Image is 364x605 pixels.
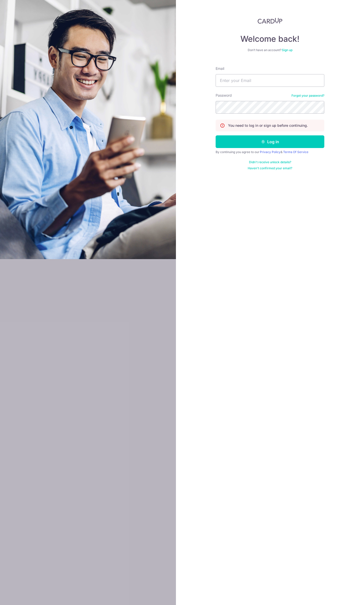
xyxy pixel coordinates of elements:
a: Haven't confirmed your email? [248,166,292,170]
a: Didn't receive unlock details? [249,160,291,164]
button: Log in [216,135,324,148]
a: Sign up [282,48,292,52]
div: Don’t have an account? [216,48,324,52]
a: Forgot your password? [291,94,324,98]
div: By continuing you agree to our & [216,150,324,154]
h4: Welcome back! [216,34,324,44]
a: Privacy Policy [260,150,281,154]
a: Terms Of Service [283,150,308,154]
img: CardUp Logo [258,18,282,24]
p: You need to log in or sign up before continuing. [228,123,308,128]
label: Password [216,93,232,98]
label: Email [216,66,224,71]
input: Enter your Email [216,74,324,87]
